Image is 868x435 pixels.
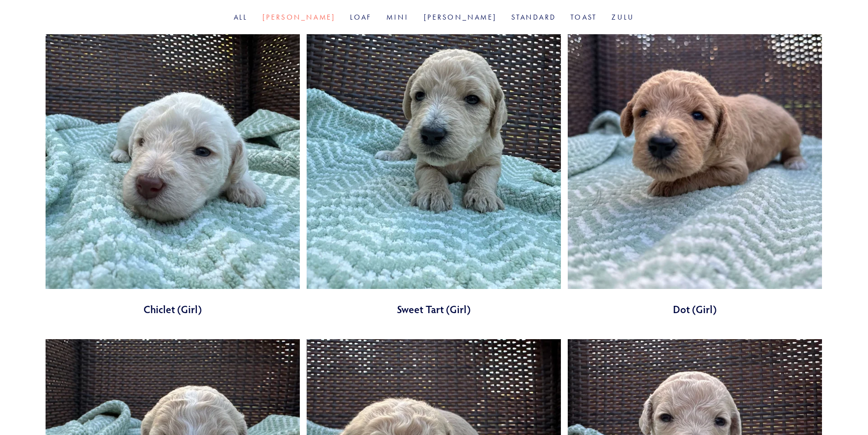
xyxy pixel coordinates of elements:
[570,13,597,21] a: Toast
[386,13,409,21] a: Mini
[511,13,556,21] a: Standard
[234,13,248,21] a: All
[350,13,372,21] a: Loaf
[424,13,497,21] a: [PERSON_NAME]
[611,13,634,21] a: Zulu
[262,13,336,21] a: [PERSON_NAME]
